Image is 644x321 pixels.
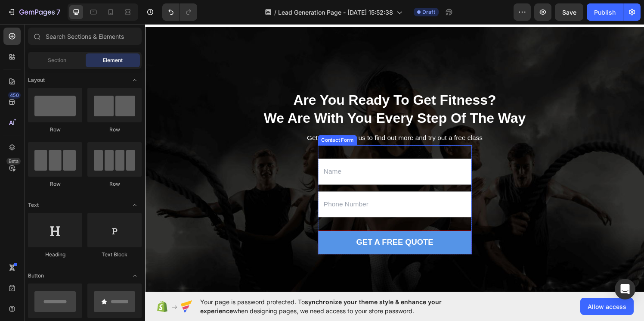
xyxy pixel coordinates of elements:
[200,298,442,315] span: synchronize your theme style & enhance your experience
[218,220,298,233] p: GET A FREE QUOTE
[128,198,142,212] span: Toggle open
[128,269,142,283] span: Toggle open
[580,298,634,315] button: Allow access
[28,28,142,45] input: Search Sections & Elements
[179,174,338,201] input: Phone Number
[128,73,142,87] span: Toggle open
[3,3,64,21] button: 7
[28,272,44,280] span: Button
[87,180,142,188] div: Row
[588,302,626,311] span: Allow access
[8,92,21,99] div: 450
[594,8,616,17] div: Publish
[200,297,475,315] span: Your page is password protected. To when designing pages, we need access to your store password.
[87,126,142,134] div: Row
[162,3,197,21] div: Undo/Redo
[28,126,82,134] div: Row
[145,24,644,292] iframe: Design area
[179,214,338,239] button: GET A FREE QUOTE
[103,56,123,64] span: Element
[180,117,217,125] div: Contact Form
[562,9,576,16] span: Save
[28,201,39,209] span: Text
[274,8,276,17] span: /
[587,3,623,21] button: Publish
[6,158,21,165] div: Beta
[615,279,635,299] div: Open Intercom Messenger
[218,220,298,233] div: Rich Text Editor. Editing area: main
[555,3,583,21] button: Save
[422,8,435,16] span: Draft
[28,251,82,259] div: Heading
[278,8,393,17] span: Lead Generation Page - [DATE] 15:52:38
[48,56,66,64] span: Section
[28,76,45,84] span: Layout
[179,140,338,167] input: Name
[87,251,142,259] div: Text Block
[56,7,60,17] p: 7
[28,180,82,188] div: Row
